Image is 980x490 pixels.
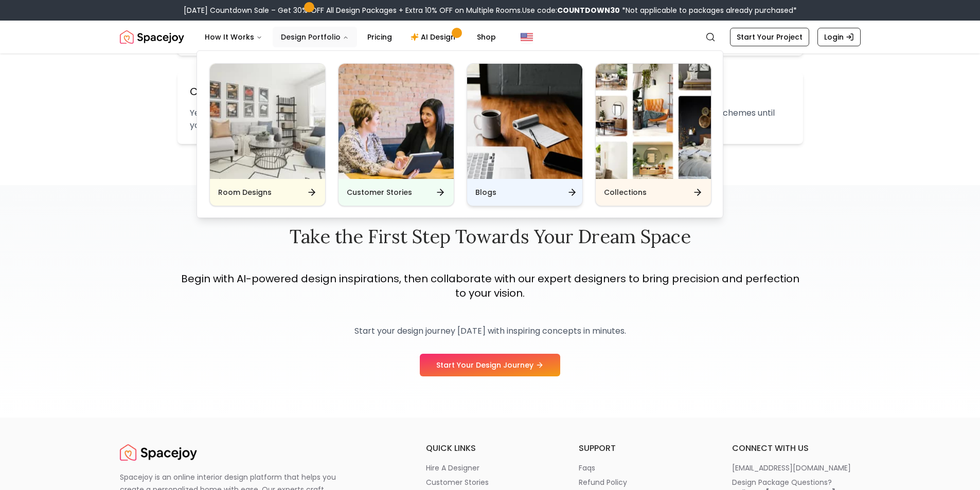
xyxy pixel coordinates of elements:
[273,27,357,47] button: Design Portfolio
[120,21,861,53] nav: Global
[359,27,400,47] a: Pricing
[732,463,861,473] a: [EMAIL_ADDRESS][DOMAIN_NAME]
[338,63,454,206] a: Customer StoriesCustomer Stories
[579,463,595,473] p: faqs
[338,64,454,179] img: Customer Stories
[402,27,467,47] a: AI Design
[120,442,197,463] img: Spacejoy Logo
[347,187,412,197] h6: Customer Stories
[469,27,504,47] a: Shop
[177,325,803,337] p: Start your design journey [DATE] with inspiring concepts in minutes.
[197,51,724,219] div: Design Portfolio
[467,63,583,206] a: BlogsBlogs
[184,5,797,15] div: [DATE] Countdown Sale – Get 30% OFF All Design Packages + Extra 10% OFF on Multiple Rooms.
[730,28,809,46] a: Start Your Project
[120,442,197,463] a: Spacejoy
[579,442,707,455] h6: support
[420,354,560,376] a: Start Your Design Journey
[177,226,803,247] h2: Take the First Step Towards Your Dream Space
[475,187,496,197] h6: Blogs
[426,463,555,473] a: hire a designer
[579,463,707,473] a: faqs
[190,107,791,132] p: Yes! You can work with our expert designers to request adjustments to your design, swap out furni...
[521,31,533,43] img: United States
[177,271,803,300] p: Begin with AI-powered design inspirations, then collaborate with our expert designers to bring pr...
[732,442,861,455] h6: connect with us
[522,5,620,15] span: Use code:
[579,477,707,487] a: refund policy
[209,63,326,206] a: Room DesignsRoom Designs
[817,28,861,46] a: Login
[197,27,504,47] nav: Main
[604,187,647,197] h6: Collections
[190,84,791,99] h3: Can I modify the designs?
[426,477,489,487] p: customer stories
[210,64,325,179] img: Room Designs
[218,187,272,197] h6: Room Designs
[197,27,271,47] button: How It Works
[467,64,582,179] img: Blogs
[120,27,184,47] img: Spacejoy Logo
[557,5,620,15] b: COUNTDOWN30
[732,463,851,473] p: [EMAIL_ADDRESS][DOMAIN_NAME]
[426,477,555,487] a: customer stories
[595,63,711,206] a: CollectionsCollections
[579,477,627,487] p: refund policy
[426,463,479,473] p: hire a designer
[120,27,184,47] a: Spacejoy
[620,5,797,15] span: *Not applicable to packages already purchased*
[426,442,555,455] h6: quick links
[596,64,711,179] img: Collections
